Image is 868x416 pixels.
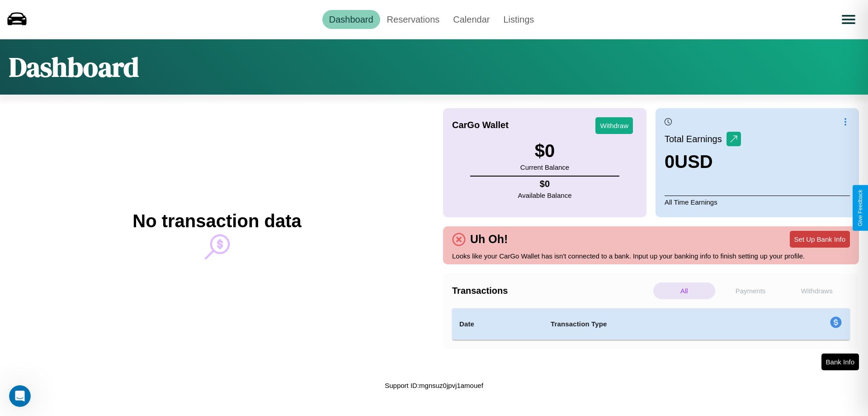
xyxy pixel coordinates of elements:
[322,10,380,29] a: Dashboard
[9,385,31,407] iframe: Intercom live chat
[653,282,715,299] p: All
[665,131,726,147] p: Total Earnings
[720,282,782,299] p: Payments
[665,152,741,172] h3: 0 USD
[821,354,859,370] button: Bank Info
[452,286,651,296] h4: Transactions
[496,10,541,29] a: Listings
[452,120,509,130] h4: CarGo Wallet
[518,189,572,201] p: Available Balance
[520,161,569,173] p: Current Balance
[452,308,850,340] table: simple table
[446,10,496,29] a: Calendar
[857,190,863,226] div: Give Feedback
[518,179,572,189] h4: $ 0
[452,250,850,262] p: Looks like your CarGo Wallet has isn't connected to a bank. Input up your banking info to finish ...
[9,48,139,86] h1: Dashboard
[385,379,483,392] p: Support ID: mgnsuz0jpvj1amouef
[520,141,569,161] h3: $ 0
[380,10,447,29] a: Reservations
[132,211,301,231] h2: No transaction data
[786,282,848,299] p: Withdraws
[551,319,756,330] h4: Transaction Type
[595,117,633,134] button: Withdraw
[665,196,850,208] p: All Time Earnings
[790,231,850,248] button: Set Up Bank Info
[459,319,536,330] h4: Date
[466,233,512,246] h4: Uh Oh!
[836,7,861,32] button: Open menu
